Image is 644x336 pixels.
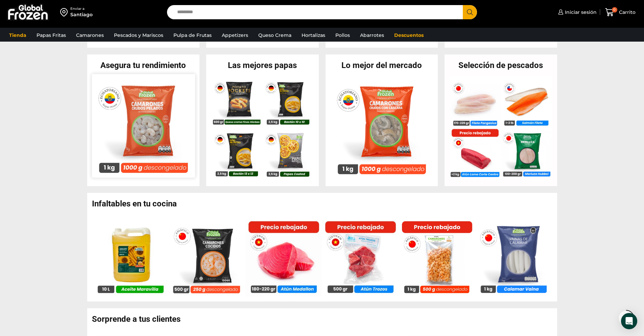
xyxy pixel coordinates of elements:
a: Pulpa de Frutas [170,29,215,42]
a: Descuentos [391,29,427,42]
div: Open Intercom Messenger [621,313,637,329]
h2: Las mejores papas [206,61,319,69]
a: Tienda [6,29,30,42]
a: 0 Carrito [603,4,637,20]
button: Search button [463,5,477,19]
img: address-field-icon.svg [60,6,70,18]
h2: Sorprende a tus clientes [92,315,557,323]
h2: Lo mejor del mercado [326,61,438,69]
a: Abarrotes [357,29,387,42]
a: Appetizers [218,29,252,42]
a: Camarones [73,29,107,42]
span: 0 [612,7,617,13]
h2: Asegura tu rendimiento [87,61,200,69]
h2: Selección de pescados [445,61,557,69]
a: Queso Crema [255,29,295,42]
a: Pescados y Mariscos [111,29,167,42]
a: Pollos [332,29,353,42]
h2: Infaltables en tu cocina [92,200,557,208]
a: Hortalizas [298,29,329,42]
span: Iniciar sesión [563,9,597,16]
span: Carrito [617,9,636,16]
a: Papas Fritas [33,29,69,42]
div: Santiago [70,11,93,18]
a: Iniciar sesión [556,5,597,19]
div: Enviar a [70,6,93,11]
